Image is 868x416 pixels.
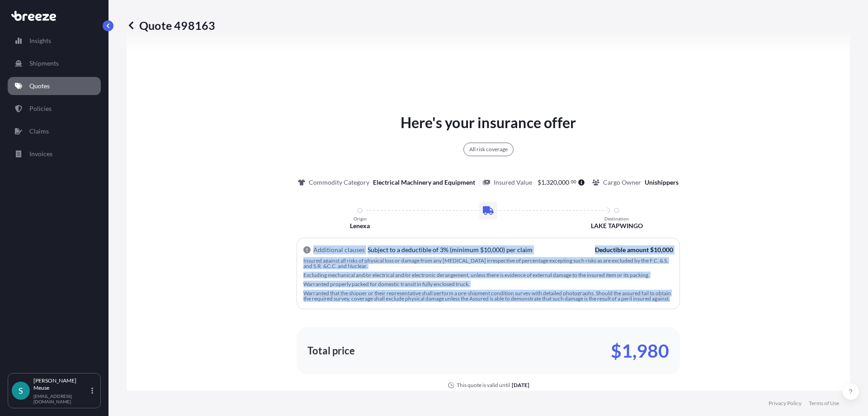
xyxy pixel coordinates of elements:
[769,400,802,407] a: Privacy Policy
[303,291,673,301] p: Warranted that the shipper or their representative shall perform a pre-shipment condition survey ...
[8,77,101,95] a: Quotes
[19,386,23,395] span: S
[457,382,510,389] p: This quote is valid until
[309,178,369,187] p: Commodity Category
[33,393,90,404] p: [EMAIL_ADDRESS][DOMAIN_NAME]
[571,180,576,183] span: 00
[538,179,541,186] span: $
[307,346,355,355] p: Total price
[33,377,90,392] p: [PERSON_NAME] Meuse
[29,36,51,45] p: Insights
[8,32,101,50] a: Insights
[303,282,673,287] p: Warranted properly packed for domestic transit in fully enclosed truck.
[313,245,365,254] p: Additional clauses
[494,178,532,187] p: Insured Value
[546,179,557,186] span: 320
[8,145,101,163] a: Invoices
[541,179,545,186] span: 1
[463,143,514,156] div: All risk coverage
[558,179,569,186] span: 000
[645,178,679,187] p: Unishippers
[570,180,571,183] span: .
[591,221,643,230] p: LAKE TAPWINGO
[368,245,533,254] p: Subject to a deductible of 3% (minimum $10,000) per claim
[29,127,49,136] p: Claims
[303,258,673,269] p: Insured against all risks of physical loss or damage from any [MEDICAL_DATA] irrespective of perc...
[603,178,641,187] p: Cargo Owner
[373,178,475,187] p: Electrical Machinery and Equipment
[604,216,629,221] p: Destination
[29,59,59,68] p: Shipments
[127,18,215,33] p: Quote 498163
[512,382,529,389] p: [DATE]
[809,400,839,407] a: Terms of Use
[611,344,669,358] p: $1,980
[8,54,101,72] a: Shipments
[8,100,101,118] a: Policies
[8,122,101,140] a: Claims
[545,179,546,186] span: ,
[595,245,673,254] p: Deductible amount $10,000
[401,112,576,134] p: Here's your insurance offer
[303,273,673,278] p: Excluding mechanical and/or electrical and/or electronic derangement, unless there is evidence of...
[350,221,370,230] p: Lenexa
[29,81,50,91] p: Quotes
[29,104,52,113] p: Policies
[29,149,52,158] p: Invoices
[354,216,367,221] p: Origin
[557,179,558,186] span: ,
